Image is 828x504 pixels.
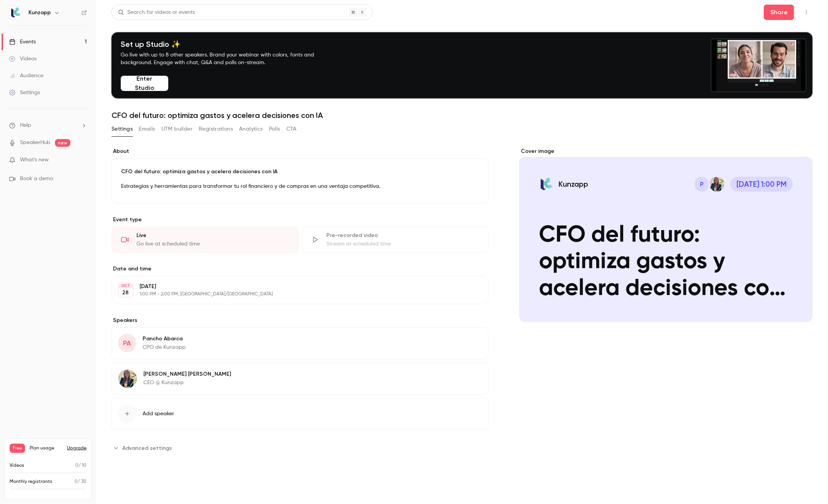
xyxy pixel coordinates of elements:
[20,139,50,147] a: SpeakerHub
[111,123,133,135] button: Settings
[111,265,489,273] label: Date and time
[121,76,168,91] button: Enter Studio
[121,51,332,66] p: Go live with up to 8 other speakers. Brand your webinar with colors, fonts and background. Engage...
[111,327,489,360] div: PAPancho AbarcaCPO de Kunzapp
[111,442,176,454] button: Advanced settings
[119,283,133,288] div: OCT
[199,123,233,135] button: Registrations
[111,216,489,224] p: Event type
[9,72,43,80] div: Audience
[111,227,299,253] div: LiveGo live at scheduled time
[161,123,193,135] button: UTM builder
[10,7,22,19] img: Kunzapp
[20,121,31,129] span: Help
[10,444,25,453] span: Free
[9,55,37,63] div: Videos
[143,379,231,386] p: CEO @ Kunzapp
[78,157,87,164] iframe: Noticeable Trigger
[75,462,86,469] p: / 10
[20,156,49,164] span: What's new
[30,445,62,451] span: Plan usage
[28,9,51,17] h6: Kunzapp
[9,121,87,129] li: help-dropdown-opener
[143,410,174,418] span: Add speaker
[139,123,155,135] button: Emails
[123,289,129,297] p: 28
[121,40,332,49] h4: Set up Studio ✨
[75,478,86,485] p: / 30
[269,123,280,135] button: Polls
[519,148,813,155] label: Cover image
[519,148,813,322] section: Cover image
[764,5,794,20] button: Share
[143,335,186,343] p: Pancho Abarca
[67,445,86,451] button: Upgrade
[302,227,489,253] div: Pre-recorded videoStream at scheduled time
[111,111,813,120] h1: CFO del futuro: optimiza gastos y acelera decisiones con IA
[111,398,489,429] button: Add speaker
[111,363,489,395] div: Laura Del Castillo[PERSON_NAME] [PERSON_NAME]CEO @ Kunzapp
[111,317,489,324] label: Speakers
[140,291,448,297] p: 1:00 PM - 2:00 PM, [GEOGRAPHIC_DATA]/[GEOGRAPHIC_DATA]
[118,8,195,17] div: Search for videos or events
[55,139,70,147] span: new
[327,232,479,239] div: Pre-recorded video
[75,463,78,468] span: 0
[239,123,263,135] button: Analytics
[140,283,448,290] p: [DATE]
[327,240,479,248] div: Stream at scheduled time
[143,370,231,378] p: [PERSON_NAME] [PERSON_NAME]
[20,175,53,183] span: Book a demo
[121,168,479,176] p: CFO del futuro: optimiza gastos y acelera decisiones con IA
[136,240,289,248] div: Go live at scheduled time
[9,89,40,96] div: Settings
[136,232,289,239] div: Live
[10,478,52,485] p: Monthly registrants
[118,370,137,388] img: Laura Del Castillo
[143,343,186,351] p: CPO de Kunzapp
[123,338,131,348] span: PA
[75,479,78,484] span: 0
[111,148,489,155] label: About
[121,182,479,191] p: Estrategias y herramientas para transformar tu rol financiero y de compras en una ventaja competi...
[111,442,489,454] section: Advanced settings
[9,38,36,46] div: Events
[286,123,297,135] button: CTA
[10,462,24,469] p: Videos
[122,444,172,452] span: Advanced settings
